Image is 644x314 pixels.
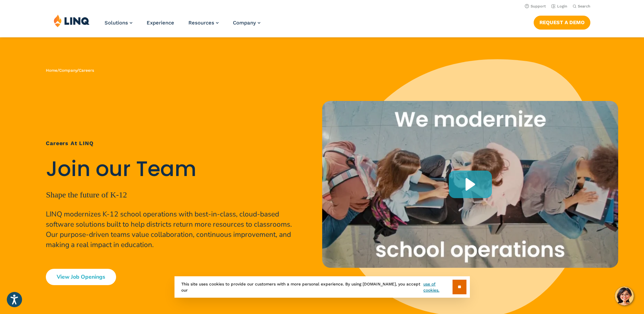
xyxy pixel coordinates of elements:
a: Request a Demo [534,16,590,29]
nav: Primary Navigation [105,14,260,37]
h2: Join our Team [46,157,296,181]
a: Experience [147,20,174,26]
span: Solutions [105,20,128,26]
a: Support [525,4,546,8]
h1: Careers at LINQ [46,139,296,147]
button: Open Search Bar [573,4,590,9]
span: Search [578,4,590,8]
div: Play [449,171,492,198]
div: This site uses cookies to provide our customers with a more personal experience. By using [DOMAIN... [174,276,470,298]
a: Login [551,4,567,8]
span: Company [233,20,256,26]
a: use of cookies. [423,281,452,293]
a: Solutions [105,20,132,26]
p: LINQ modernizes K-12 school operations with best-in-class, cloud-based software solutions built t... [46,209,296,250]
span: / / [46,68,94,73]
span: Resources [188,20,214,26]
a: View Job Openings [46,269,116,285]
a: Home [46,68,57,73]
button: Hello, have a question? Let’s chat. [615,286,634,306]
a: Company [233,20,260,26]
nav: Button Navigation [534,14,590,29]
a: Company [59,68,77,73]
a: Resources [188,20,219,26]
img: LINQ | K‑12 Software [54,14,90,27]
p: Shape the future of K-12 [46,189,296,201]
span: Careers [79,68,94,73]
